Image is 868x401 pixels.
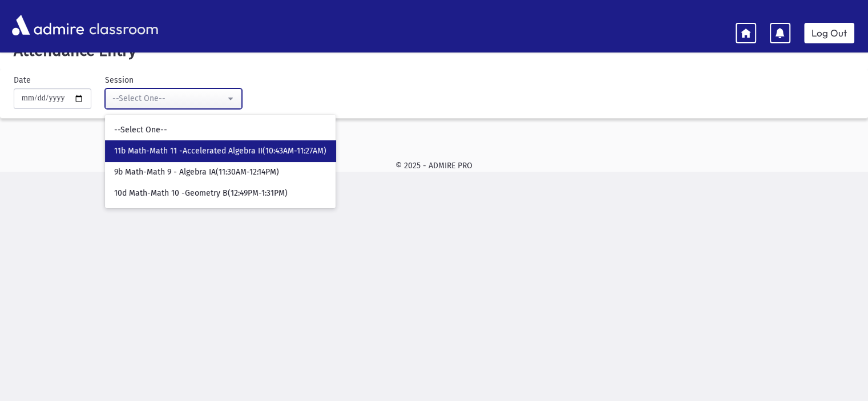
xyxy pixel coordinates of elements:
label: Date [14,74,31,86]
button: --Select One-- [105,88,242,109]
span: classroom [87,10,159,40]
span: --Select One-- [114,124,167,136]
span: 10d Math-Math 10 -Geometry B(12:49PM-1:31PM) [114,188,288,199]
a: Log Out [804,23,854,43]
span: 9b Math-Math 9 - Algebra IA(11:30AM-12:14PM) [114,167,279,178]
label: Session [105,74,134,86]
span: 11b Math-Math 11 -Accelerated Algebra II(10:43AM-11:27AM) [114,145,326,157]
div: --Select One-- [112,92,225,104]
div: © 2025 - ADMIRE PRO [18,160,850,172]
img: AdmirePro [9,12,87,38]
